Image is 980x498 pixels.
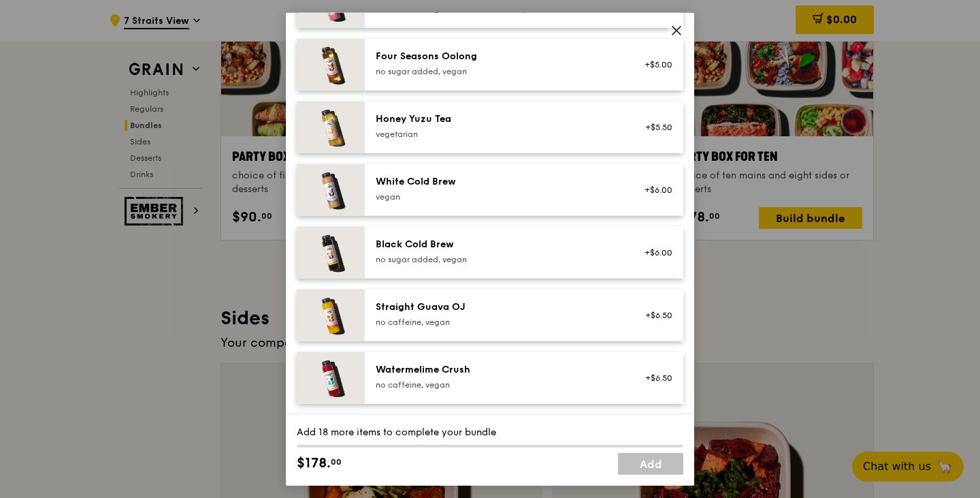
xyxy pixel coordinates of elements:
[636,59,672,69] div: +$5.00
[376,174,620,188] div: White Cold Brew
[331,456,342,467] span: 00
[297,352,365,403] img: daily_normal_HORZ-watermelime-crush.jpg
[636,309,672,320] div: +$6.50
[636,184,672,195] div: +$6.00
[297,101,365,153] img: daily_normal_honey-yuzu-tea.jpg
[376,316,620,327] div: no caffeine, vegan
[636,372,672,383] div: +$6.50
[297,453,331,473] span: $178.
[376,191,620,202] div: vegan
[376,65,620,76] div: no sugar added, vegan
[376,49,620,63] div: Four Seasons Oolong
[297,38,365,90] img: daily_normal_HORZ-four-seasons-oolong.jpg
[636,121,672,132] div: +$5.50
[376,253,620,264] div: no sugar added, vegan
[297,289,365,341] img: daily_normal_HORZ-straight-guava-OJ.jpg
[376,112,620,125] div: Honey Yuzu Tea
[376,237,620,251] div: Black Cold Brew
[636,247,672,258] div: +$6.00
[297,164,365,215] img: daily_normal_HORZ-white-cold-brew.jpg
[376,362,620,376] div: Watermelime Crush
[618,453,683,475] a: Add
[376,379,620,390] div: no caffeine, vegan
[297,426,683,439] div: Add 18 more items to complete your bundle
[376,128,620,139] div: vegetarian
[297,226,365,278] img: daily_normal_HORZ-black-cold-brew.jpg
[376,300,620,313] div: Straight Guava OJ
